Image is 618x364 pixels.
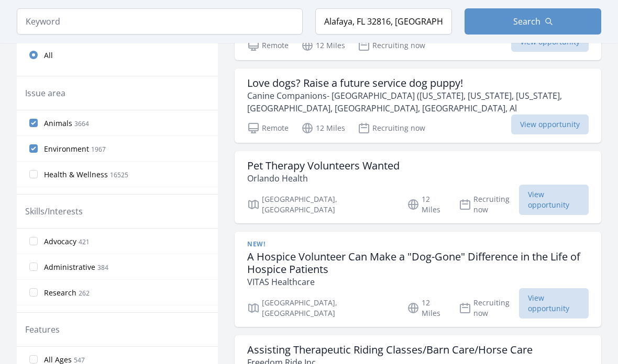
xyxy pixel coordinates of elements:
h3: Assisting Therapeutic Riding Classes/Barn Care/Horse Care [247,344,533,356]
p: Remote [247,39,289,52]
h3: A Hospice Volunteer Can Make a "Dog-Gone" Difference in the Life of Hospice Patients [247,251,589,276]
p: [GEOGRAPHIC_DATA], [GEOGRAPHIC_DATA] [247,194,394,215]
a: All [17,44,218,65]
span: Search [513,15,540,28]
span: View opportunity [511,115,589,134]
span: 3664 [74,119,89,128]
p: VITAS Healthcare [247,276,589,288]
input: Keyword [17,8,303,35]
span: Advocacy [44,236,76,247]
p: Remote [247,122,289,134]
input: Health & Wellness 16525 [29,170,38,178]
span: 16525 [110,170,128,179]
h3: Pet Therapy Volunteers Wanted [247,160,400,172]
span: 1967 [91,145,106,154]
legend: Features [25,323,60,336]
span: View opportunity [519,185,589,215]
span: Administrative [44,262,95,272]
a: Love dogs? Raise a future service dog puppy! Canine Companions- [GEOGRAPHIC_DATA] ([US_STATE], [U... [235,69,601,143]
input: Location [315,8,452,35]
span: All [44,50,53,61]
p: [GEOGRAPHIC_DATA], [GEOGRAPHIC_DATA] [247,298,394,318]
input: Advocacy 421 [29,237,38,245]
p: Recruiting now [358,122,425,134]
span: View opportunity [519,288,589,318]
input: Animals 3664 [29,119,38,127]
span: 421 [79,237,90,246]
a: Pet Therapy Volunteers Wanted Orlando Health [GEOGRAPHIC_DATA], [GEOGRAPHIC_DATA] 12 Miles Recrui... [235,151,601,223]
span: Environment [44,144,89,154]
span: Animals [44,118,72,129]
input: Administrative 384 [29,263,38,271]
p: Orlando Health [247,172,400,185]
span: New! [247,240,265,248]
p: 12 Miles [301,39,345,52]
span: Health & Wellness [44,169,108,180]
input: All Ages 547 [29,355,38,363]
p: 12 Miles [407,194,446,215]
span: Research [44,288,76,298]
p: Recruiting now [459,298,519,318]
input: Environment 1967 [29,144,38,153]
h3: Love dogs? Raise a future service dog puppy! [247,77,589,89]
p: 12 Miles [301,122,345,134]
span: 262 [79,289,90,298]
a: New! A Hospice Volunteer Can Make a "Dog-Gone" Difference in the Life of Hospice Patients VITAS H... [235,232,601,327]
p: Canine Companions- [GEOGRAPHIC_DATA] ([US_STATE], [US_STATE], [US_STATE], [GEOGRAPHIC_DATA], [GEO... [247,89,589,115]
input: Research 262 [29,288,38,297]
p: Recruiting now [358,39,425,52]
p: Recruiting now [459,194,519,215]
legend: Skills/Interests [25,205,83,218]
span: 384 [97,263,108,272]
p: 12 Miles [407,298,446,318]
button: Search [465,8,601,35]
legend: Issue area [25,87,65,99]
